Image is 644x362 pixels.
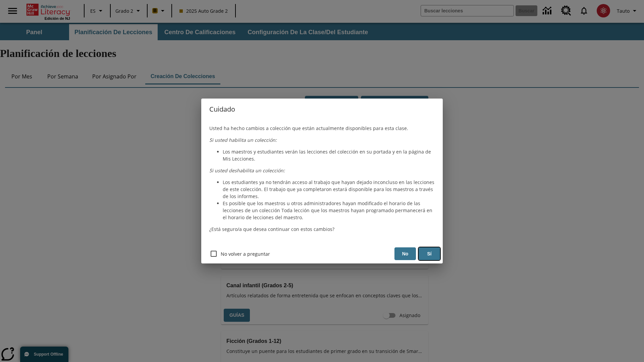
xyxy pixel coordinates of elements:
p: Usted ha hecho cambios a colección que están actualmente disponibles para esta clase. [209,125,435,132]
li: Los estudiantes ya no tendrán acceso al trabajo que hayan dejado inconcluso en las lecciones de e... [223,179,435,200]
li: Es posible que los maestros u otros administradores hayan modificado el horario de las lecciones ... [223,200,435,221]
span: No volver a preguntar [221,250,270,257]
em: Si usted habilita un colección: [209,137,277,143]
p: ¿Está seguro/a que desea continuar con estos cambios? [209,226,435,233]
em: Si usted deshabilita un colección: [209,167,285,174]
h4: Cuidado [201,99,443,120]
button: Sí [419,247,440,260]
button: No [394,247,416,260]
li: Los maestros y estudiantes verán las lecciones del colección en su portada y en la página de Mis ... [223,148,435,162]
